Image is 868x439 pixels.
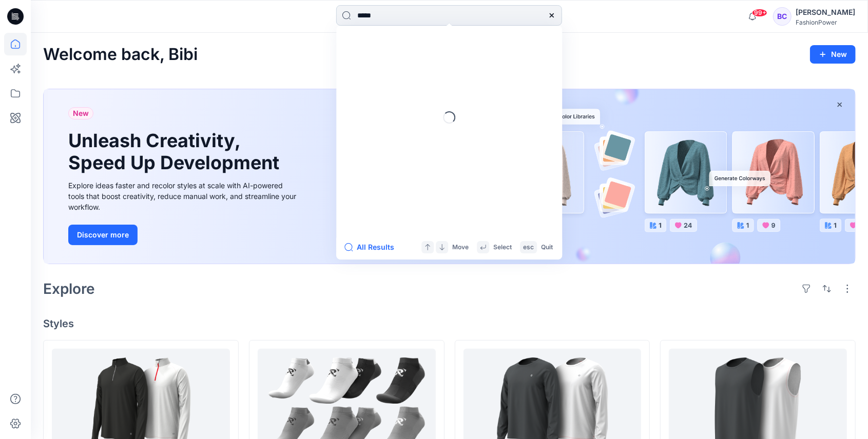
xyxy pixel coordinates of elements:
button: New [810,45,856,64]
h2: Welcome back, Bibi [43,45,198,64]
span: New [73,107,89,119]
button: All Results [344,241,401,253]
p: Select [493,242,512,253]
h2: Explore [43,281,95,297]
p: Move [452,242,469,253]
span: 99+ [752,9,767,17]
a: Discover more [68,225,299,245]
div: BC [773,7,792,26]
p: Quit [541,242,553,253]
div: [PERSON_NAME] [796,6,855,18]
div: FashionPower [796,18,855,26]
p: esc [523,242,534,253]
h1: Unleash Creativity, Speed Up Development [68,130,284,174]
button: Discover more [68,225,138,245]
div: Explore ideas faster and recolor styles at scale with AI-powered tools that boost creativity, red... [68,180,299,212]
h4: Styles [43,317,856,330]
